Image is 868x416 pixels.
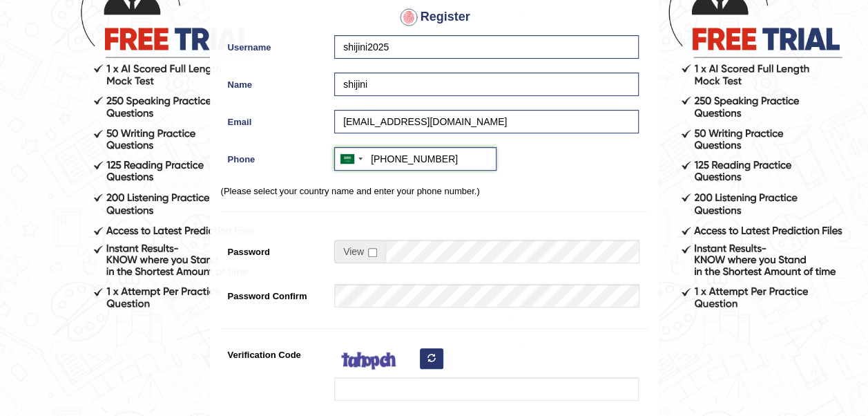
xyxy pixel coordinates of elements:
label: Verification Code [221,343,328,361]
input: +966 51 234 5678 [334,147,496,171]
label: Phone [221,147,328,166]
label: Password Confirm [221,284,328,303]
label: Username [221,35,328,54]
label: Name [221,73,328,91]
input: Show/Hide Password [368,248,377,257]
div: Saudi Arabia (‫المملكة العربية السعودية‬‎): +966 [335,148,367,170]
h4: Register [221,6,648,28]
label: Email [221,110,328,129]
label: Password [221,240,328,258]
p: (Please select your country name and enter your phone number.) [221,185,648,198]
